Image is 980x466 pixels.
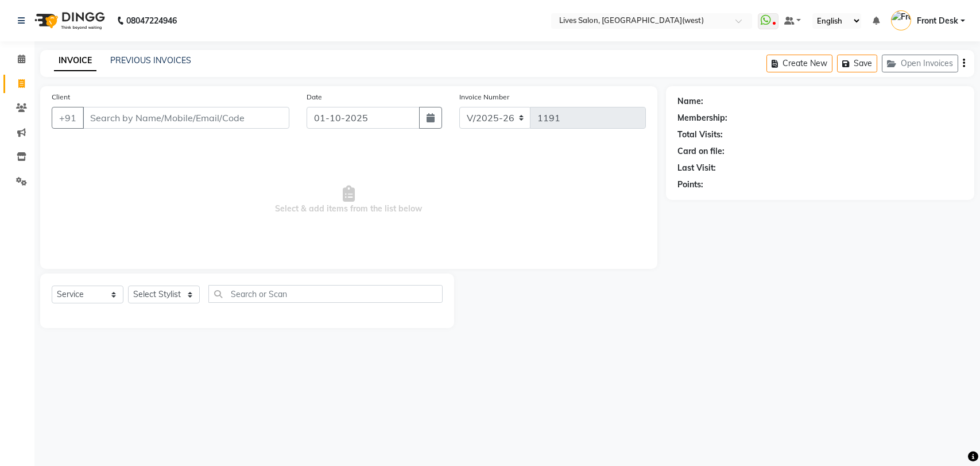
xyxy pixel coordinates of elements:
div: Membership: [677,112,727,124]
a: INVOICE [54,51,96,71]
button: +91 [52,107,84,129]
span: Select & add items from the list below [52,143,646,257]
div: Card on file: [677,145,725,157]
label: Invoice Number [459,92,509,102]
input: Search by Name/Mobile/Email/Code [83,107,289,129]
div: Name: [677,95,703,107]
span: Front Desk [917,15,958,27]
button: Create New [766,55,832,72]
label: Date [307,92,322,102]
div: Total Visits: [677,129,723,141]
div: Points: [677,179,703,191]
button: Open Invoices [882,55,958,72]
img: Front Desk [891,10,911,30]
button: Save [837,55,877,72]
input: Search or Scan [208,285,443,303]
div: Last Visit: [677,162,716,174]
img: logo [29,5,108,37]
a: PREVIOUS INVOICES [110,55,191,66]
label: Client [52,92,70,102]
b: 08047224946 [126,5,177,37]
